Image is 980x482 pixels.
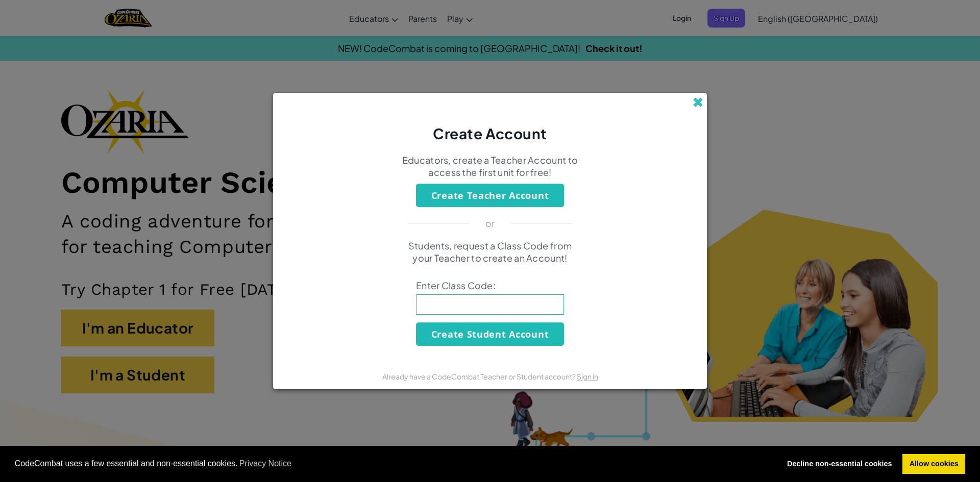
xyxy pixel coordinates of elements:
[382,372,577,381] span: Already have a CodeCombat Teacher or Student account?
[902,454,965,474] a: allow cookies
[416,322,564,346] button: Create Student Account
[416,280,564,292] span: Enter Class Code:
[15,456,772,471] span: CodeCombat uses a few essential and non-essential cookies.
[433,124,547,142] span: Create Account
[401,154,579,179] p: Educators, create a Teacher Account to access the first unit for free!
[577,372,598,381] a: Sign in
[238,456,293,471] a: learn more about cookies
[485,217,495,230] p: or
[401,240,579,264] p: Students, request a Class Code from your Teacher to create an Account!
[780,454,899,474] a: deny cookies
[416,184,564,207] button: Create Teacher Account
